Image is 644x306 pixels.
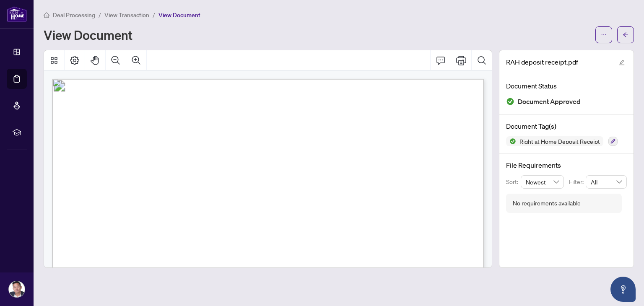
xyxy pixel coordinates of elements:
[104,11,149,19] span: View Transaction
[623,32,628,38] span: arrow-left
[569,177,586,187] p: Filter:
[516,138,603,144] span: Right at Home Deposit Receipt
[9,281,25,297] img: Profile Icon
[601,32,607,38] span: ellipsis
[99,10,101,20] li: /
[526,176,559,188] span: Newest
[506,57,578,67] span: RAH deposit receipt.pdf
[158,11,200,19] span: View Document
[506,136,516,146] img: Status Icon
[44,12,49,18] span: home
[7,6,27,22] img: logo
[518,96,581,107] span: Document Approved
[53,11,95,19] span: Deal Processing
[153,10,155,20] li: /
[506,121,627,131] h4: Document Tag(s)
[506,97,514,106] img: Document Status
[44,28,132,41] h1: View Document
[506,81,627,91] h4: Document Status
[513,199,581,208] div: No requirements available
[506,177,521,187] p: Sort:
[619,60,625,65] span: edit
[506,160,627,170] h4: File Requirements
[591,176,622,188] span: All
[610,277,636,302] button: Open asap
